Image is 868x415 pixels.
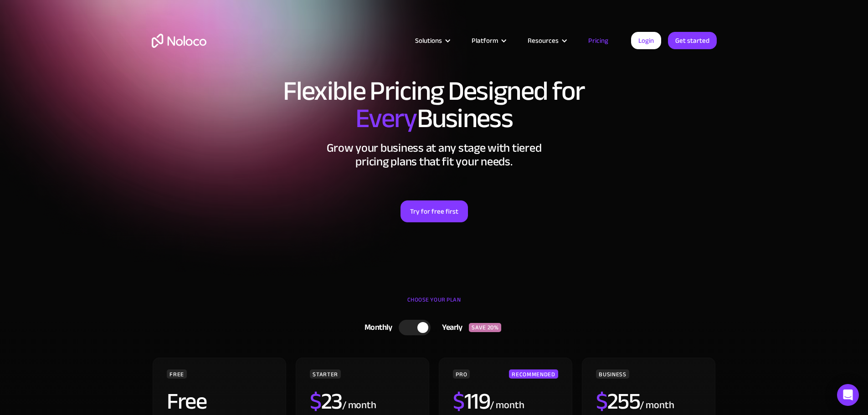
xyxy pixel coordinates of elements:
[404,35,460,46] div: Solutions
[453,390,490,413] h2: 119
[415,35,442,46] div: Solutions
[631,32,661,49] a: Login
[401,200,468,222] a: Try for free first
[490,398,524,413] div: / month
[310,390,342,413] h2: 23
[596,369,629,379] div: BUSINESS
[509,369,558,379] div: RECOMMENDED
[342,398,376,413] div: / month
[152,293,717,316] div: CHOOSE YOUR PLAN
[431,321,469,334] div: Yearly
[310,369,340,379] div: STARTER
[167,390,206,413] h2: Free
[528,35,559,46] div: Resources
[577,35,620,46] a: Pricing
[472,35,498,46] div: Platform
[668,32,717,49] a: Get started
[469,323,501,332] div: SAVE 20%
[460,35,516,46] div: Platform
[353,321,399,334] div: Monthly
[516,35,577,46] div: Resources
[355,93,417,144] span: Every
[152,34,206,48] a: home
[640,398,674,413] div: / month
[167,369,187,379] div: FREE
[596,390,640,413] h2: 255
[837,384,859,406] div: Open Intercom Messenger
[453,369,470,379] div: PRO
[152,141,717,169] h2: Grow your business at any stage with tiered pricing plans that fit your needs.
[152,77,717,132] h1: Flexible Pricing Designed for Business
